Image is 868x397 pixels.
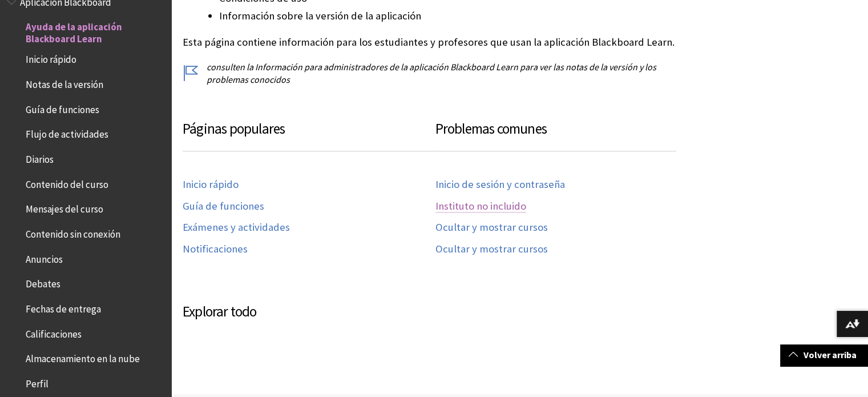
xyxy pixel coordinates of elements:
[26,275,60,290] span: Debates
[183,243,248,256] a: Notificaciones
[26,100,99,115] span: Guía de funciones
[26,18,163,45] span: Ayuda de la aplicación Blackboard Learn
[26,374,49,390] span: Perfil
[26,200,103,215] span: Mensajes del curso
[183,178,239,191] a: Inicio rápido
[26,50,76,66] span: Inicio rápido
[26,175,108,190] span: Contenido del curso
[435,221,548,234] a: Ocultar y mostrar cursos
[183,61,688,86] p: consulten la Información para administradores de la aplicación Blackboard Learn para ver las nota...
[183,221,290,234] a: Exámenes y actividades
[26,299,101,315] span: Fechas de entrega
[435,178,565,191] a: Inicio de sesión y contraseña
[26,150,54,165] span: Diarios
[26,224,120,240] span: Contenido sin conexión
[183,200,264,213] a: Guía de funciones
[435,118,677,152] h3: Problemas comunes
[183,301,688,323] h3: Explorar todo
[183,35,688,50] p: Esta página contiene información para los estudiantes y profesores que usan la aplicación Blackbo...
[183,118,435,152] h3: Páginas populares
[26,75,103,90] span: Notas de la versión
[219,8,688,24] li: Información sobre la versión de la aplicación
[780,344,868,366] a: Volver arriba
[26,350,140,365] span: Almacenamiento en la nube
[26,324,82,340] span: Calificaciones
[435,243,548,256] a: Ocultar y mostrar cursos
[26,250,63,265] span: Anuncios
[435,200,526,213] a: Instituto no incluido
[26,125,108,141] span: Flujo de actividades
